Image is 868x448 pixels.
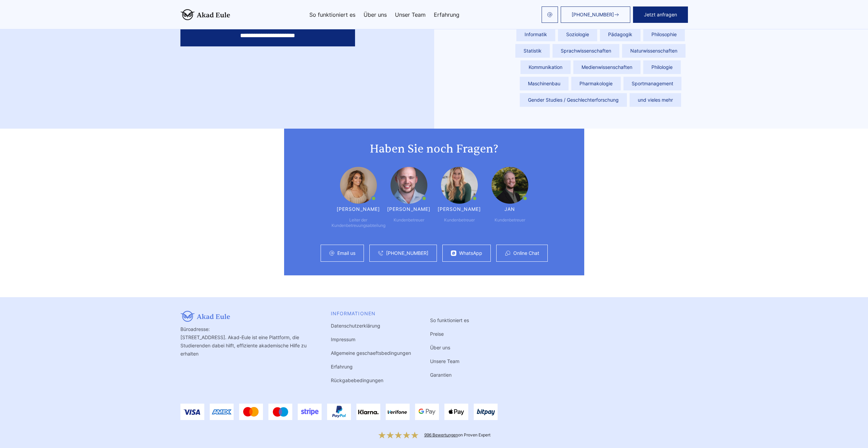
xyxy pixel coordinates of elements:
[337,206,380,212] div: [PERSON_NAME]
[600,28,641,41] span: Pädagogik
[630,93,681,107] span: und vieles mehr
[434,12,459,17] a: Erfahrung
[438,206,481,212] div: [PERSON_NAME]
[298,142,571,156] h2: Haben Sie noch Fragen?
[331,377,383,383] a: Rückgabebedingungen
[643,60,681,74] span: Philologie
[430,358,459,364] a: Unsere Team
[332,217,385,228] div: Leiter der Kundenbetreuungsabteilung
[430,331,444,337] a: Preise
[309,12,355,17] a: So funktioniert es
[572,12,614,17] span: [PHONE_NUMBER]
[491,167,528,204] img: Jan
[561,6,630,23] a: [PHONE_NUMBER]
[331,364,353,370] a: Erfahrung
[430,345,450,350] a: Über uns
[513,250,539,256] a: Online Chat
[643,28,685,41] span: Philosophie
[387,206,431,212] div: [PERSON_NAME]
[430,372,452,378] a: Garantien
[515,44,550,58] span: Statistik
[504,206,515,212] div: Jan
[180,9,230,20] img: logo
[573,60,641,74] span: Medienwissenschaften
[180,311,312,385] div: Büroadresse: [STREET_ADDRESS]. Akad-Eule ist eine Plattform, die Studierenden dabei hilft, effizi...
[622,44,686,58] span: Naturwissenschaften
[340,167,377,204] img: Maria
[495,217,525,223] div: Kundenbetreuer
[331,323,380,329] a: Datenschutzerklärung
[395,12,426,17] a: Unser Team
[623,77,681,90] span: Sportmanagement
[520,77,569,90] span: Maschinenbau
[430,317,469,323] a: So funktioniert es
[558,28,597,41] span: Soziologie
[331,336,355,342] a: Impressum
[571,77,621,90] span: Pharmakologie
[331,311,411,316] div: INFORMATIONEN
[337,250,355,256] a: Email us
[547,12,553,17] img: email
[424,432,490,438] div: on Proven Expert
[520,60,571,74] span: Kommunikation
[331,350,411,356] a: Allgemeine geschaeftsbedingungen
[459,250,482,256] a: WhatsApp
[633,6,688,23] button: Jetzt anfragen
[424,432,458,437] a: 996 Bewertungen
[391,167,427,204] img: Günther
[394,217,424,223] div: Kundenbetreuer
[516,28,555,41] span: Informatik
[441,167,478,204] img: Irene
[520,93,627,107] span: Gender Studies / Geschlechterforschung
[444,217,475,223] div: Kundenbetreuer
[364,12,387,17] a: Über uns
[553,44,619,58] span: Sprachwissenschaften
[386,250,428,256] a: [PHONE_NUMBER]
